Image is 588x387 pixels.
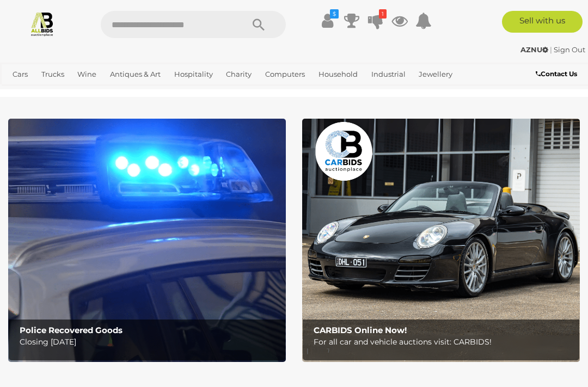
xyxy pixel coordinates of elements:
[536,70,577,78] b: Contact Us
[554,45,585,54] a: Sign Out
[520,45,548,54] strong: AZNU
[170,65,217,83] a: Hospitality
[42,83,73,101] a: Sports
[231,11,286,38] button: Search
[29,11,55,36] img: Allbids.com.au
[78,83,164,101] a: [GEOGRAPHIC_DATA]
[314,65,362,83] a: Household
[550,45,552,54] span: |
[106,65,165,83] a: Antiques & Art
[8,119,286,362] a: Police Recovered Goods Police Recovered Goods Closing [DATE]
[261,65,309,83] a: Computers
[20,325,122,335] b: Police Recovered Goods
[520,45,550,54] a: AZNU
[502,11,583,33] a: Sell with us
[20,335,280,349] p: Closing [DATE]
[8,119,286,362] img: Police Recovered Goods
[414,65,457,83] a: Jewellery
[302,119,580,362] img: CARBIDS Online Now!
[222,65,256,83] a: Charity
[320,11,336,30] a: $
[379,9,387,19] i: 1
[8,65,32,83] a: Cars
[302,119,580,362] a: CARBIDS Online Now! CARBIDS Online Now! For all car and vehicle auctions visit: CARBIDS!
[536,68,580,80] a: Contact Us
[314,325,407,335] b: CARBIDS Online Now!
[367,11,384,30] a: 1
[8,83,38,101] a: Office
[367,65,410,83] a: Industrial
[73,65,101,83] a: Wine
[330,9,339,19] i: $
[37,65,69,83] a: Trucks
[314,335,574,349] p: For all car and vehicle auctions visit: CARBIDS!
